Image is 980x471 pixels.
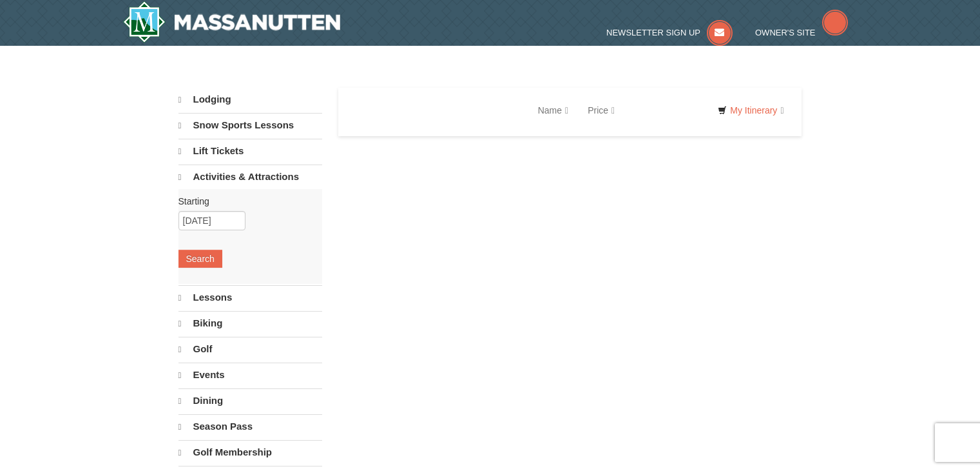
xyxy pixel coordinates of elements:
a: Lodging [178,88,322,112]
a: Lift Tickets [178,139,322,163]
a: Season Pass [178,414,322,439]
a: Golf [178,337,322,361]
img: Massanutten Resort Logo [123,1,341,43]
a: Newsletter Sign Up [606,28,733,37]
a: Owner's Site [755,28,848,37]
label: Starting [178,195,312,208]
span: Owner's Site [755,28,816,37]
a: Activities & Attractions [178,165,322,189]
a: My Itinerary [709,101,792,120]
a: Dining [178,388,322,413]
a: Snow Sports Lessons [178,113,322,137]
a: Biking [178,311,322,336]
a: Price [578,97,624,123]
button: Search [178,250,222,268]
a: Massanutten Resort [123,1,341,43]
a: Lessons [178,285,322,310]
a: Golf Membership [178,440,322,465]
a: Events [178,363,322,387]
span: Newsletter Sign Up [606,28,700,37]
a: Name [528,97,578,123]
